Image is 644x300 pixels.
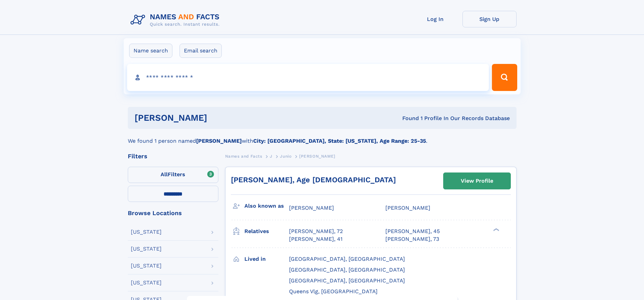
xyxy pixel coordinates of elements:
span: [GEOGRAPHIC_DATA], [GEOGRAPHIC_DATA] [289,256,405,262]
a: [PERSON_NAME], 73 [385,235,439,243]
label: Filters [128,167,218,183]
a: [PERSON_NAME], 41 [289,235,342,243]
a: J [270,152,272,160]
div: [US_STATE] [131,229,162,235]
a: Sign Up [462,11,517,27]
span: [GEOGRAPHIC_DATA], [GEOGRAPHIC_DATA] [289,267,405,273]
div: [US_STATE] [131,246,162,252]
img: Logo Names and Facts [128,11,225,29]
a: [PERSON_NAME], 72 [289,228,343,235]
a: Junio [280,152,291,160]
div: View Profile [461,173,493,189]
div: [US_STATE] [131,280,162,285]
label: Name search [129,44,172,58]
a: View Profile [444,173,510,189]
h3: Also known as [244,200,289,212]
a: Log In [408,11,462,27]
a: [PERSON_NAME], 45 [385,228,440,235]
button: Search Button [492,64,517,91]
span: Queens Vlg, [GEOGRAPHIC_DATA] [289,288,378,295]
div: [US_STATE] [131,263,162,269]
span: Junio [280,154,291,159]
span: [GEOGRAPHIC_DATA], [GEOGRAPHIC_DATA] [289,277,405,284]
b: City: [GEOGRAPHIC_DATA], State: [US_STATE], Age Range: 25-35 [253,138,426,144]
a: [PERSON_NAME], Age [DEMOGRAPHIC_DATA] [231,176,396,184]
div: Found 1 Profile In Our Records Database [305,115,510,122]
a: Names and Facts [225,152,262,160]
h3: Relatives [244,226,289,237]
span: [PERSON_NAME] [289,205,334,211]
div: ❯ [492,228,500,232]
h3: Lived in [244,253,289,265]
span: All [161,171,168,178]
h1: [PERSON_NAME] [135,114,305,122]
span: [PERSON_NAME] [299,154,335,159]
div: We found 1 person named with . [128,129,517,145]
label: Email search [180,44,222,58]
div: Browse Locations [128,210,218,216]
span: J [270,154,272,159]
div: Filters [128,153,218,159]
b: [PERSON_NAME] [196,138,242,144]
input: search input [127,64,489,91]
span: [PERSON_NAME] [385,205,430,211]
